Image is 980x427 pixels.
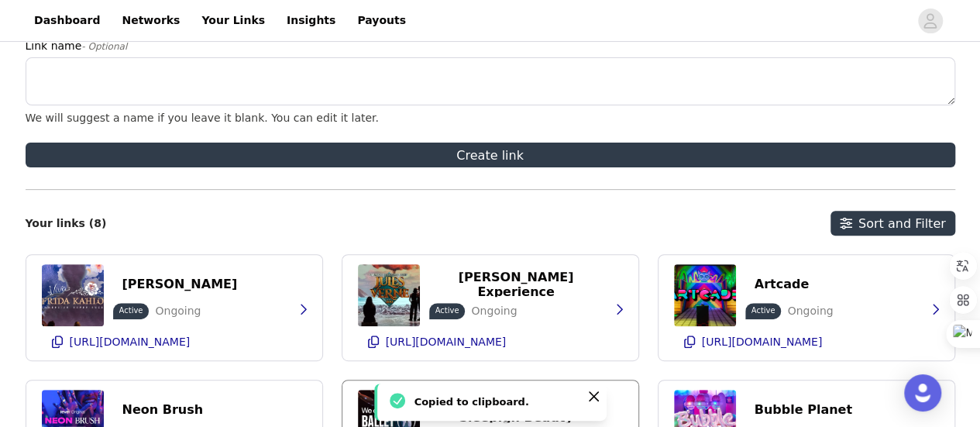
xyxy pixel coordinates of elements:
[358,264,420,326] img: Jules Verne 200 : Le Voyage immersif - Bruxelles - Billets | Fever
[787,303,833,319] p: Ongoing
[830,211,955,236] button: Sort and Filter
[42,264,104,326] img: Viva Frida Kahlo : l'exposition immersive avec projections 360° à Bruxellex - Billets | Fever
[674,264,736,326] img: ARTCADE – Le Terrain de Jeu Interactif Ultime - Bruxelles - Billets | Fever
[386,336,507,348] p: [URL][DOMAIN_NAME]
[26,112,955,124] div: We will suggest a name if you leave it blank. You can edit it later.
[26,217,107,230] h2: Your links (8)
[674,329,939,354] button: [URL][DOMAIN_NAME]
[438,270,594,299] p: [PERSON_NAME] Experience
[751,305,775,316] p: Active
[26,57,955,105] textarea: To enrich screen reader interactions, please activate Accessibility in Grammarly extension settings
[122,402,204,417] p: Neon Brush
[414,393,576,412] div: Copied to clipboard.
[192,3,274,38] a: Your Links
[755,277,810,291] p: Artcade
[70,336,191,348] p: [URL][DOMAIN_NAME]
[923,9,937,33] div: avatar
[42,329,307,354] button: [URL][DOMAIN_NAME]
[119,305,143,316] p: Active
[113,398,213,422] button: Neon Brush
[745,398,861,422] button: Bubble Planet
[471,303,517,319] p: Ongoing
[113,272,247,297] button: [PERSON_NAME]
[122,277,238,291] p: [PERSON_NAME]
[112,3,189,38] a: Networks
[755,402,852,417] p: Bubble Planet
[25,3,109,38] a: Dashboard
[26,38,946,54] label: Link name
[429,272,603,297] button: [PERSON_NAME] Experience
[585,387,603,405] button: Close
[702,336,823,348] p: [URL][DOMAIN_NAME]
[745,272,819,297] button: Artcade
[81,41,127,52] span: - Optional
[904,374,941,412] div: Open Intercom Messenger
[26,143,955,167] button: Create link
[435,305,459,316] p: Active
[277,3,345,38] a: Insights
[348,3,415,38] a: Payouts
[155,303,201,319] p: Ongoing
[358,329,623,354] button: [URL][DOMAIN_NAME]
